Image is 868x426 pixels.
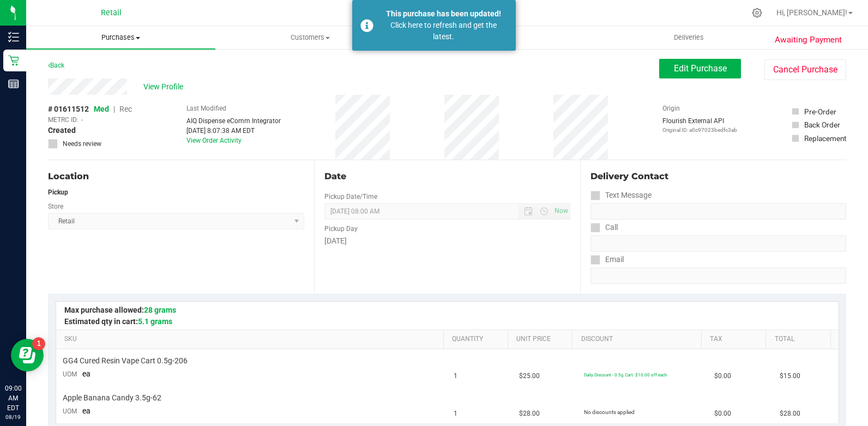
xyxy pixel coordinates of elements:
[138,317,172,326] span: 5.1 grams
[780,409,800,419] span: $28.00
[516,335,568,344] a: Unit Price
[662,126,737,134] p: Original ID: a0c97023bedfc3ab
[662,104,680,113] label: Origin
[659,33,719,42] span: Deliveries
[590,220,618,235] label: Call
[519,409,540,419] span: $28.00
[48,115,79,125] span: METRC ID:
[5,413,21,421] p: 08/19
[63,356,188,366] span: GG4 Cured Resin Vape Cart 0.5g-206
[63,139,101,149] span: Needs review
[775,335,827,344] a: Total
[659,59,741,78] button: Edit Purchase
[584,372,667,378] span: Daily Discount - 0.5g Cart: $10.00 off each
[324,170,570,183] div: Date
[81,115,83,125] span: -
[63,370,77,378] span: UOM
[26,26,215,49] a: Purchases
[63,407,77,415] span: UOM
[379,20,508,42] div: Click here to refresh and get the latest.
[454,371,457,381] span: 1
[750,8,764,18] div: Manage settings
[144,306,176,314] span: 28 grams
[594,26,783,49] a: Deliveries
[584,409,635,415] span: No discounts applied
[590,252,624,267] label: Email
[804,133,846,144] div: Replacement
[48,170,304,183] div: Location
[48,125,76,136] span: Created
[379,8,508,20] div: This purchase has been updated!
[82,369,91,378] span: ea
[94,105,109,113] span: Med
[710,335,762,344] a: Tax
[8,55,19,66] inline-svg: Retail
[64,306,176,314] span: Max purchase allowed:
[764,59,846,80] button: Cancel Purchase
[776,8,847,17] span: Hi, [PERSON_NAME]!
[143,81,187,93] span: View Profile
[186,116,281,126] div: AIQ Dispense eComm Integrator
[101,8,122,17] span: Retail
[780,371,800,381] span: $15.00
[48,104,89,115] span: # 01611512
[590,170,846,183] div: Delivery Contact
[590,203,846,220] input: Format: (999) 999-9999
[48,202,63,211] label: Store
[804,119,840,130] div: Back Order
[32,337,45,350] iframe: Resource center unread badge
[662,116,737,134] div: Flourish External API
[119,105,132,113] span: Rec
[186,126,281,136] div: [DATE] 8:07:38 AM EDT
[63,393,161,403] span: Apple Banana Candy 3.5g-62
[186,104,226,113] label: Last Modified
[82,406,91,415] span: ea
[186,137,242,144] a: View Order Activity
[590,187,652,203] label: Text Message
[804,106,836,117] div: Pre-Order
[26,33,215,42] span: Purchases
[8,32,19,42] inline-svg: Inventory
[5,384,21,413] p: 09:00 AM EDT
[11,339,44,372] iframe: Resource center
[324,192,377,202] label: Pickup Date/Time
[775,34,842,46] span: Awaiting Payment
[324,235,570,247] div: [DATE]
[714,371,731,381] span: $0.00
[714,409,731,419] span: $0.00
[8,78,19,89] inline-svg: Reports
[48,62,64,69] a: Back
[674,63,727,74] span: Edit Purchase
[48,188,68,196] strong: Pickup
[590,235,846,252] input: Format: (999) 999-9999
[519,371,540,381] span: $25.00
[581,335,697,344] a: Discount
[216,33,404,42] span: Customers
[454,409,457,419] span: 1
[452,335,504,344] a: Quantity
[324,224,358,234] label: Pickup Day
[113,105,115,113] span: |
[64,317,172,326] span: Estimated qty in cart:
[215,26,405,49] a: Customers
[64,335,439,344] a: SKU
